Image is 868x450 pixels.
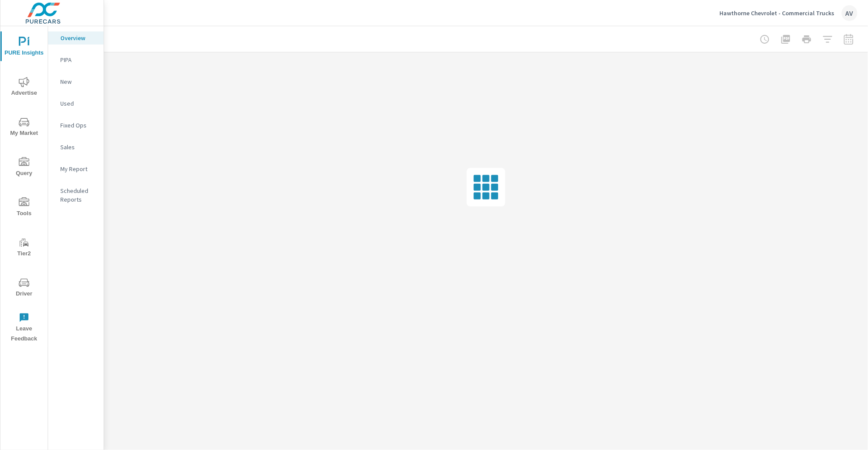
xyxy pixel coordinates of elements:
[60,34,97,42] p: Overview
[3,37,45,58] span: PURE Insights
[48,162,104,175] div: My Report
[3,197,45,219] span: Tools
[48,31,104,45] div: Overview
[3,117,45,138] span: My Market
[60,186,97,204] p: Scheduled Reports
[3,237,45,259] span: Tier2
[0,26,48,347] div: nav menu
[48,75,104,88] div: New
[3,313,45,344] span: Leave Feedback
[48,53,104,66] div: PIPA
[720,9,835,17] p: Hawthorne Chevrolet - Commercial Trucks
[60,55,97,64] p: PIPA
[60,143,97,151] p: Sales
[60,121,97,130] p: Fixed Ops
[842,5,858,21] div: AV
[48,119,104,132] div: Fixed Ops
[60,165,97,173] p: My Report
[48,184,104,206] div: Scheduled Reports
[3,77,45,98] span: Advertise
[48,97,104,110] div: Used
[3,278,45,299] span: Driver
[48,141,104,154] div: Sales
[60,99,97,108] p: Used
[3,157,45,179] span: Query
[60,77,97,86] p: New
